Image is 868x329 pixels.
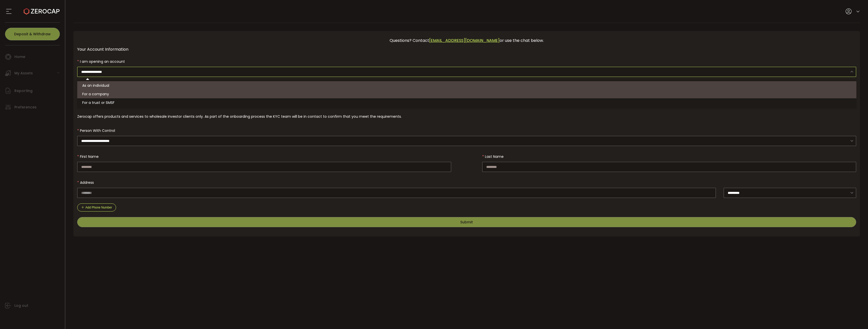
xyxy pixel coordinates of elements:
a: [EMAIL_ADDRESS][DOMAIN_NAME] [429,38,500,43]
div: Questions? Contact or use the chat below. [77,35,856,46]
span: Add Phone Number [86,206,112,209]
button: Add Phone Number [77,203,116,212]
span: As an individual [82,83,109,88]
button: Submit [77,217,856,227]
label: Address [77,180,97,185]
span: Submit [460,220,473,225]
span: For a trust or SMSF [82,100,115,105]
span: My Assets [14,70,33,77]
span: Preferences [14,104,37,111]
span: Log out [14,302,28,309]
div: Your Account Information [77,46,856,52]
span: Deposit & Withdraw [14,32,51,36]
button: Deposit & Withdraw [5,28,60,40]
span: Reporting [14,87,33,95]
span: Home [14,53,25,61]
div: Zerocap offers products and services to wholesale investor clients only. As part of the onboardin... [77,113,856,120]
span: For a company [82,92,109,97]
